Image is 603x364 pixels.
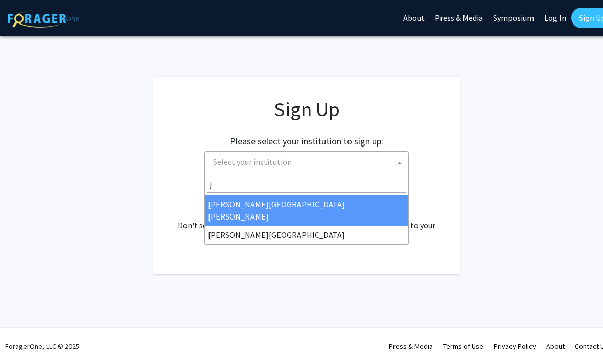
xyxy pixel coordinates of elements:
[204,151,409,174] span: Select your institution
[174,97,439,122] h1: Sign Up
[389,342,433,351] a: Press & Media
[546,342,565,351] a: About
[207,176,406,193] input: Search
[213,157,292,167] span: Select your institution
[494,342,536,351] a: Privacy Policy
[205,226,408,244] li: [PERSON_NAME][GEOGRAPHIC_DATA]
[5,328,79,364] div: ForagerOne, LLC © 2025
[8,318,43,356] iframe: Chat
[205,195,408,226] li: [PERSON_NAME][GEOGRAPHIC_DATA][PERSON_NAME]
[230,136,383,147] h2: Please select your institution to sign up:
[209,152,408,173] span: Select your institution
[443,342,483,351] a: Terms of Use
[174,195,439,244] div: Already have an account? . Don't see your institution? about bringing ForagerOne to your institut...
[8,10,79,28] img: ForagerOne Logo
